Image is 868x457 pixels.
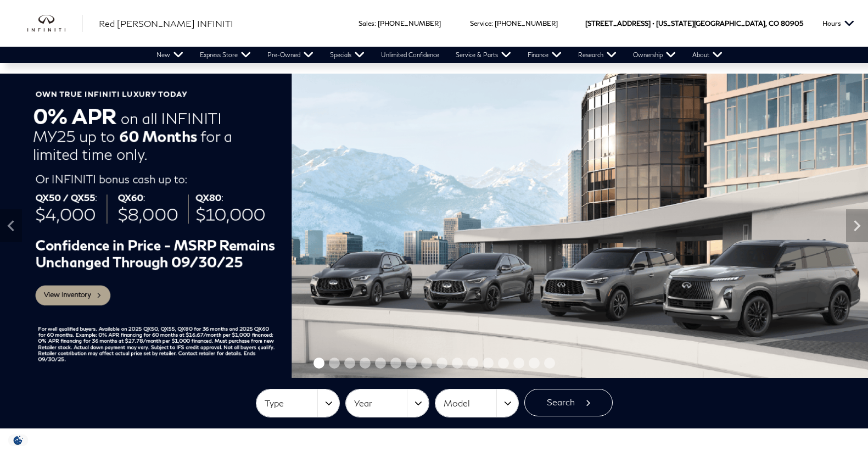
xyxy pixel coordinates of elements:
[265,394,317,413] span: Type
[99,18,233,29] span: Red [PERSON_NAME] INFINITI
[447,47,519,63] a: Service & Parts
[329,358,340,369] span: Go to slide 2
[570,47,625,63] a: Research
[544,358,555,369] span: Go to slide 16
[27,15,82,32] a: infiniti
[846,209,868,242] div: Next
[625,47,684,63] a: Ownership
[498,358,509,369] span: Go to slide 13
[378,19,441,27] a: [PHONE_NUMBER]
[148,47,192,63] a: New
[421,358,432,369] span: Go to slide 8
[374,19,376,27] span: :
[373,47,447,63] a: Unlimited Confidence
[495,19,558,27] a: [PHONE_NUMBER]
[467,358,478,369] span: Go to slide 11
[452,358,463,369] span: Go to slide 10
[444,394,496,413] span: Model
[524,389,613,416] button: Search
[354,394,407,413] span: Year
[346,389,429,417] button: Year
[5,434,31,446] section: Click to Open Cookie Consent Modal
[192,47,259,63] a: Express Store
[99,17,233,30] a: Red [PERSON_NAME] INFINITI
[483,358,494,369] span: Go to slide 12
[491,19,493,27] span: :
[390,358,401,369] span: Go to slide 6
[5,434,31,446] img: Opt-Out Icon
[406,358,417,369] span: Go to slide 7
[470,19,491,27] span: Service
[344,358,355,369] span: Go to slide 3
[148,47,731,63] nav: Main Navigation
[27,15,82,32] img: INFINITI
[375,358,386,369] span: Go to slide 5
[259,47,322,63] a: Pre-Owned
[436,358,447,369] span: Go to slide 9
[256,389,339,417] button: Type
[529,358,540,369] span: Go to slide 15
[322,47,373,63] a: Specials
[513,358,524,369] span: Go to slide 14
[359,19,374,27] span: Sales
[313,358,324,369] span: Go to slide 1
[435,389,518,417] button: Model
[585,19,803,27] a: [STREET_ADDRESS] • [US_STATE][GEOGRAPHIC_DATA], CO 80905
[519,47,570,63] a: Finance
[360,358,371,369] span: Go to slide 4
[684,47,731,63] a: About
